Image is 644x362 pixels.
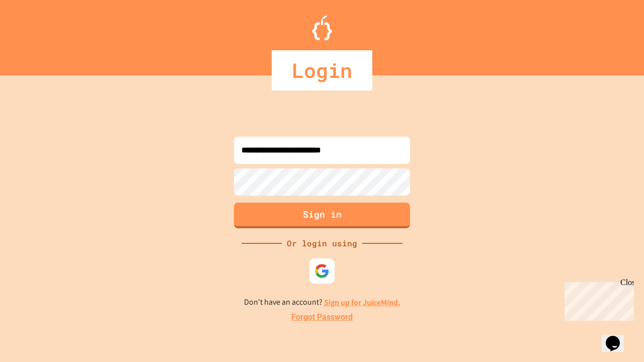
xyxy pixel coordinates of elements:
iframe: chat widget [560,278,634,321]
img: Logo.svg [312,15,332,40]
a: Forgot Password [291,311,353,323]
p: Don't have an account? [244,296,400,309]
div: Chat with us now!Close [4,4,69,64]
button: Sign in [234,203,410,228]
div: Login [272,50,372,90]
div: Or login using [282,237,362,249]
img: google-icon.svg [314,263,330,279]
a: Sign up for JuiceMind. [324,297,400,308]
iframe: chat widget [602,322,634,352]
